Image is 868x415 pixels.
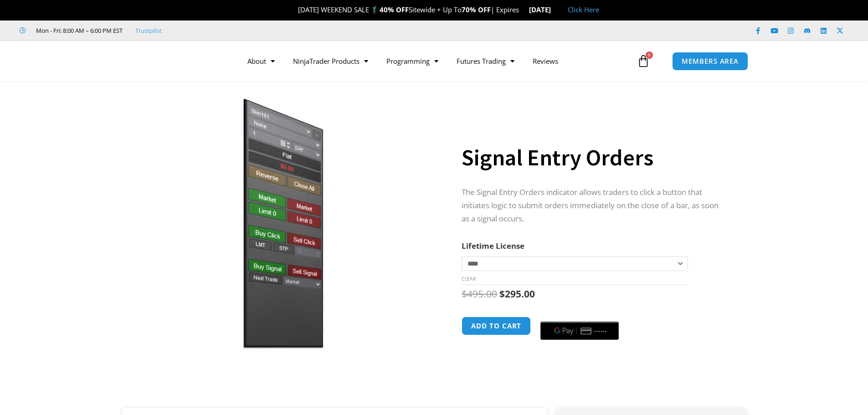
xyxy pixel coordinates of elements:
[499,287,505,300] span: $
[595,328,608,334] text: ••••••
[623,48,663,74] a: 0
[462,142,728,174] h1: Signal Entry Orders
[238,51,284,72] a: About
[540,322,619,340] button: Buy with GPay
[529,5,559,14] strong: [DATE]
[288,5,529,14] span: [DATE] WEEKEND SALE 🏌️‍♂️ Sitewide + Up To | Expires
[447,51,524,72] a: Futures Trading
[135,97,428,349] img: SignalEntryOrders
[551,6,558,13] img: 🏭
[377,51,447,72] a: Programming
[520,6,527,13] img: ⌛
[462,276,476,282] a: Clear options
[646,51,653,59] span: 0
[539,315,621,316] iframe: Secure payment input frame
[34,25,123,36] span: Mon - Fri: 8:00 AM – 6:00 PM EST
[462,5,491,14] strong: 70% OFF
[672,52,748,71] a: MEMBERS AREA
[284,51,377,72] a: NinjaTrader Products
[135,25,162,36] a: Trustpilot
[462,317,531,335] button: Add to cart
[462,287,467,300] span: $
[291,6,298,13] img: 🎉
[380,5,409,14] strong: 40% OFF
[682,58,739,65] span: MEMBERS AREA
[462,186,728,225] p: The Signal Entry Orders indicator allows traders to click a button that initiates logic to submit...
[568,5,599,14] a: Click Here
[238,51,635,72] nav: Menu
[462,241,524,251] label: Lifetime License
[462,287,497,300] bdi: 495.00
[108,45,205,77] img: LogoAI | Affordable Indicators – NinjaTrader
[524,51,567,72] a: Reviews
[499,287,535,300] bdi: 295.00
